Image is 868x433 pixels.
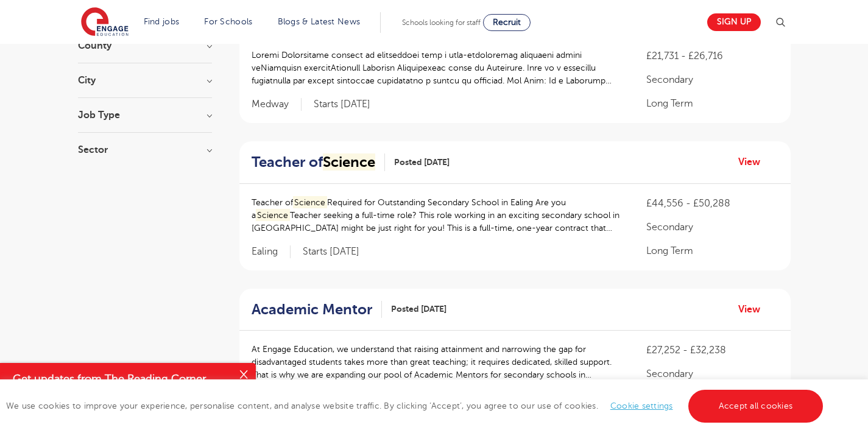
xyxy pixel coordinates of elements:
p: Starts [DATE] [314,98,370,111]
a: View [738,301,769,317]
p: Secondary [646,220,778,234]
img: Engage Education [81,7,129,38]
p: Teacher of Required for Outstanding Secondary School in Ealing Are you a Teacher seeking a full-t... [252,196,623,234]
p: Secondary [646,72,778,87]
p: Secondary [646,367,778,381]
a: Blogs & Latest News [278,17,361,26]
p: Starts [DATE] [303,245,359,258]
span: Posted [DATE] [394,156,450,169]
mark: Science [293,196,328,209]
h3: Job Type [78,110,212,120]
h3: Sector [78,145,212,155]
h3: County [78,41,212,51]
h2: Teacher of [252,153,375,171]
a: Recruit [483,14,531,31]
a: Find jobs [144,17,180,26]
span: Ealing [252,245,291,258]
a: For Schools [204,17,252,26]
mark: Science [323,153,375,171]
p: Long Term [646,244,778,258]
p: £21,731 - £26,716 [646,49,778,63]
span: We use cookies to improve your experience, personalise content, and analyse website traffic. By c... [6,401,826,410]
a: Accept all cookies [688,390,824,423]
a: View [738,154,769,170]
p: At Engage Education, we understand that raising attainment and narrowing the gap for disadvantage... [252,343,623,381]
span: Schools looking for staff [402,18,481,27]
a: Academic Mentor [252,301,382,319]
span: Recruit [493,18,521,27]
button: Close [231,363,256,387]
p: £44,556 - £50,288 [646,196,778,211]
p: £27,252 - £32,238 [646,343,778,357]
a: Teacher ofScience [252,153,385,171]
h4: Get updates from The Reading Corner [13,371,230,387]
span: Posted [DATE] [391,303,446,315]
p: Loremi Dolorsitame consect ad elitseddoei temp i utla-etdoloremag aliquaeni admini veNiamquisn ex... [252,49,623,87]
span: Medway [252,98,302,111]
a: Cookie settings [610,401,673,410]
h2: Academic Mentor [252,301,372,319]
h3: City [78,76,212,85]
mark: Science [256,209,291,222]
a: Sign up [707,13,761,31]
p: Long Term [646,96,778,111]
